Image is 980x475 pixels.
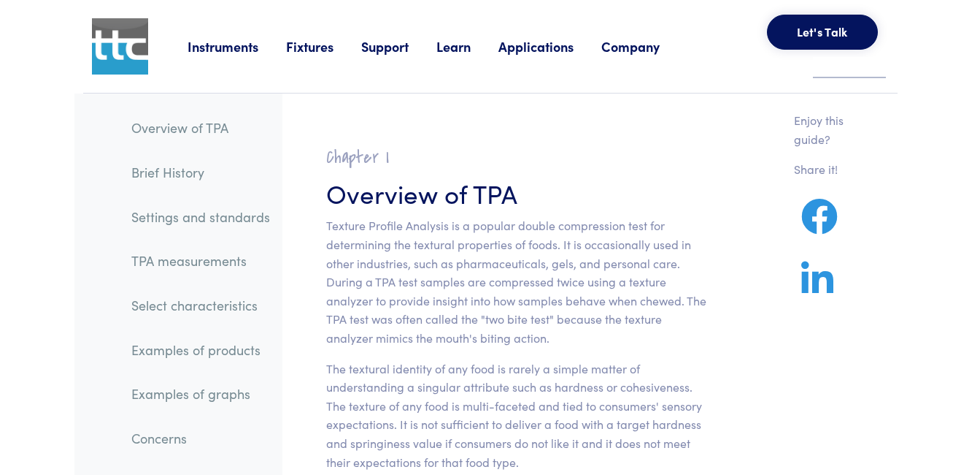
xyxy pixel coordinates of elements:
p: The textural identity of any food is rarely a simple matter of understanding a singular attribute... [326,360,706,472]
img: ttc_logo_1x1_v1.0.png [92,18,148,75]
a: Fixtures [286,37,361,56]
p: Enjoy this guide? [794,111,863,148]
a: Examples of graphs [120,377,282,411]
a: TPA measurements [120,244,282,278]
a: Instruments [188,37,286,56]
a: Share on LinkedIn [794,278,841,297]
a: Learn [436,37,498,56]
button: Let's Talk [767,15,878,50]
a: Support [361,37,436,56]
p: Share it! [794,160,863,179]
p: Texture Profile Analysis is a popular double compression test for determining the textural proper... [326,216,706,347]
a: Applications [498,37,601,56]
a: Overview of TPA [120,111,282,145]
a: Company [601,37,687,56]
a: Concerns [120,422,282,455]
a: Select characteristics [120,289,282,322]
h2: Chapter I [326,146,706,169]
h3: Overview of TPA [326,175,706,210]
a: Brief History [120,156,282,189]
a: Settings and standards [120,200,282,234]
a: Examples of products [120,333,282,367]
